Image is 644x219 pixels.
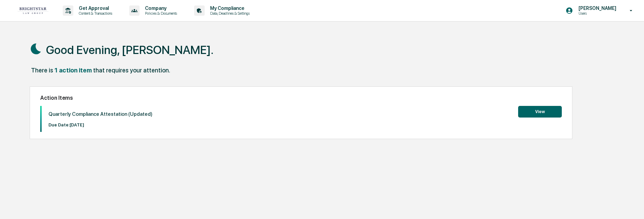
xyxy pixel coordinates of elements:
[55,67,92,74] div: 1 action item
[48,111,152,117] p: Quarterly Compliance Attestation (Updated)
[73,5,116,11] p: Get Approval
[40,95,562,101] h2: Action Items
[93,67,170,74] div: that requires your attention.
[518,106,562,118] button: View
[573,5,620,11] p: [PERSON_NAME]
[205,11,253,16] p: Data, Deadlines & Settings
[16,7,49,14] img: logo
[205,5,253,11] p: My Compliance
[73,11,116,16] p: Content & Transactions
[573,11,620,16] p: Users
[140,5,180,11] p: Company
[31,67,53,74] div: There is
[140,11,180,16] p: Policies & Documents
[518,108,562,114] a: View
[46,43,214,57] h1: Good Evening, [PERSON_NAME].
[48,122,152,127] p: Due Date: [DATE]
